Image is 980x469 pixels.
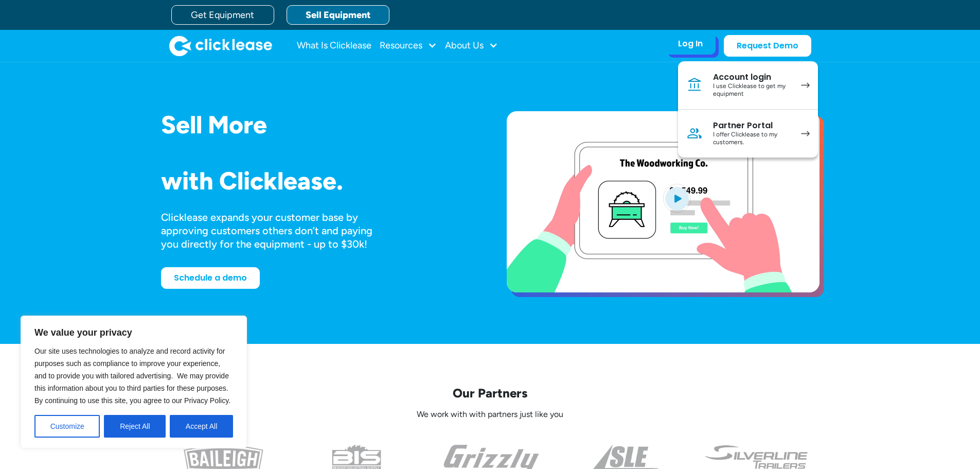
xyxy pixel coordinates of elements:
nav: Log In [678,61,818,158]
img: arrow [801,82,810,88]
button: Customize [34,415,100,438]
h1: with Clicklease. [161,167,474,195]
p: We value your privacy [34,326,233,339]
p: Our Partners [161,385,819,401]
div: I offer Clicklease to my customers. [713,131,791,147]
a: open lightbox [507,111,819,292]
div: Account login [713,72,791,82]
div: Resources [380,36,437,56]
img: Bank icon [686,77,703,93]
a: Partner PortalI offer Clicklease to my customers. [678,110,818,158]
a: Get Equipment [171,5,274,25]
button: Accept All [170,415,233,438]
a: Account loginI use Clicklease to get my equipment [678,61,818,110]
a: home [169,36,272,56]
a: Request Demo [724,35,811,57]
button: Reject All [104,415,166,438]
p: We work with with partners just like you [161,409,819,420]
div: Partner Portal [713,120,791,131]
img: arrow [801,131,810,136]
a: What Is Clicklease [297,36,371,56]
span: Our site uses technologies to analyze and record activity for purposes such as compliance to impr... [34,347,230,405]
div: Log In [678,39,703,49]
div: Clicklease expands your customer base by approving customers others don’t and paying you directly... [161,211,391,251]
div: I use Clicklease to get my equipment [713,82,791,98]
img: Blue play button logo on a light blue circular background [663,184,691,213]
div: We value your privacy [21,316,247,448]
h1: Sell More [161,111,474,138]
a: Schedule a demo [161,267,260,289]
div: About Us [445,36,498,56]
a: Sell Equipment [287,5,389,25]
img: Clicklease logo [169,36,272,56]
img: Person icon [686,125,703,142]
